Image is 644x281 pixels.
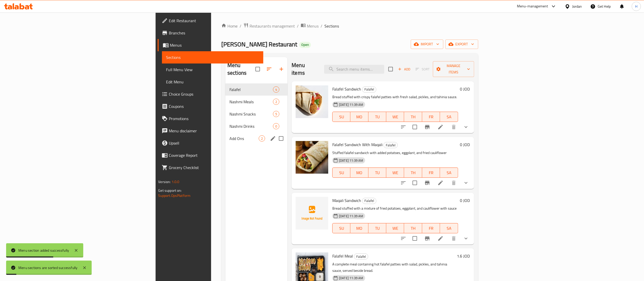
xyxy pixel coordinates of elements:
[397,177,409,189] button: sort-choices
[386,112,404,122] button: WE
[437,180,444,186] a: Edit menu item
[463,124,469,130] svg: Show Choices
[337,276,365,280] span: [DATE] 11:39 AM
[158,15,263,27] a: Edit Restaurant
[332,223,350,233] button: SU
[406,113,420,121] span: TH
[169,128,259,134] span: Menu disclaimer
[229,135,259,142] span: Add Ons
[460,197,470,204] h6: 0 JOD
[229,123,273,129] span: Nashmi Drinks
[275,63,287,75] button: Add section
[332,205,458,212] p: Bread stuffed with a mixture of fried potatoes, eggplant, and cauliflower with sauce
[307,23,319,29] span: Menus
[335,113,348,121] span: SU
[158,27,263,39] a: Branches
[18,265,77,271] div: Menu sections are sorted successfully
[321,23,322,29] li: /
[166,79,259,85] span: Edit Menu
[460,232,472,245] button: show more
[421,177,433,189] button: Branch-specific-item
[296,197,328,229] img: Maqali Sandwich
[433,61,474,77] button: Manage items
[424,225,438,232] span: FR
[384,142,398,148] span: Falafel
[169,140,259,146] span: Upsell
[337,102,365,107] span: [DATE] 11:39 AM
[158,137,263,149] a: Upsell
[263,63,275,75] span: Sort sections
[158,112,263,125] a: Promotions
[169,91,259,97] span: Choice Groups
[445,40,478,49] button: export
[332,261,455,274] p: A complete meal containing hot falafel patties with salad, pickles, and tahinia sauce, served bes...
[332,94,458,100] p: Bread stuffed with crispy falafel patties with fresh salad, pickles, and tahinia sauce.
[404,112,422,122] button: TH
[332,85,361,93] span: Falafel Sandwich
[299,42,311,48] div: Open
[437,63,470,75] span: Manage items
[158,125,263,137] a: Menu disclaimer
[269,135,277,142] button: edit
[463,180,469,186] svg: Show Choices
[457,252,470,260] h6: 1.6 JOD
[229,86,273,93] span: Falafel
[273,124,279,129] span: 0
[335,225,348,232] span: SU
[422,168,440,178] button: FR
[229,111,273,117] span: Nashmi Snacks
[158,187,182,194] span: Get support on:
[368,168,386,178] button: TU
[170,42,259,48] span: Menus
[386,223,404,233] button: WE
[448,121,460,133] button: delete
[437,235,444,241] a: Edit menu item
[252,64,263,74] span: Select all sections
[225,132,287,145] div: Add Ons2edit
[371,225,384,232] span: TU
[259,135,265,142] div: items
[460,85,470,93] h6: 0 JOD
[406,169,420,176] span: TH
[422,112,440,122] button: FR
[172,178,180,185] span: 1.0.0
[169,164,259,171] span: Grocery Checklist
[324,23,339,29] span: Sections
[448,232,460,245] button: delete
[368,223,386,233] button: TU
[460,177,472,189] button: show more
[362,86,376,93] div: Falafel
[460,121,472,133] button: show more
[301,23,319,29] a: Menus
[352,169,366,176] span: MO
[368,112,386,122] button: TU
[350,168,368,178] button: MO
[229,99,273,105] span: Nashmi Meals
[292,61,318,77] h2: Menu items
[337,214,365,219] span: [DATE] 11:39 AM
[18,248,69,253] div: Menu section added successfully
[437,124,444,130] a: Edit menu item
[273,87,279,92] span: 4
[409,122,420,132] span: Select to update
[158,192,190,199] a: Support.OpsPlatform
[409,177,420,188] span: Select to update
[296,141,328,174] img: Falafel Sandwich With Maqali
[335,169,348,176] span: SU
[371,113,384,121] span: TU
[424,113,438,121] span: FR
[388,225,402,232] span: WE
[169,30,259,36] span: Branches
[225,83,287,96] div: Falafel4
[162,51,263,63] a: Sections
[388,113,402,121] span: WE
[385,64,396,74] span: Select section
[297,23,299,29] li: /
[169,103,259,109] span: Coupons
[440,168,458,178] button: SA
[158,149,263,161] a: Coverage Report
[162,63,263,76] a: Full Menu View
[442,169,456,176] span: SA
[225,96,287,108] div: Nashmi Meals2
[422,223,440,233] button: FR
